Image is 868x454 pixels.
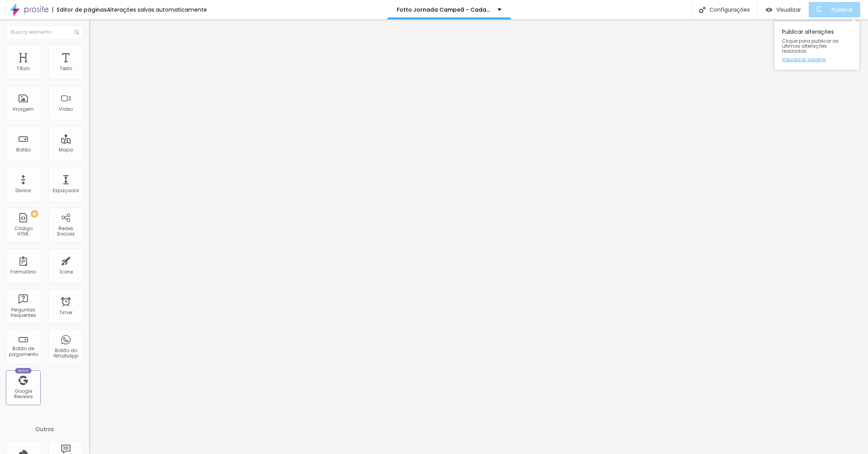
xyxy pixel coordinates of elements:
[89,19,868,454] iframe: Editor
[8,346,38,357] div: Botão de pagamento
[74,30,79,34] img: Icone
[8,226,38,237] div: Código HTML
[6,25,83,39] input: Buscar elemento
[107,7,207,12] div: Alterações salvas automaticamente
[758,2,809,17] button: Visualizar
[60,66,72,71] div: Texto
[53,188,79,193] div: Espaçador
[832,7,853,13] span: Publicar
[782,38,852,54] span: Clique para publicar as ultimas alterações reaizadas
[59,107,73,112] div: Vídeo
[8,389,38,400] div: Google Reviews
[17,66,30,71] div: Título
[15,188,31,193] div: Divisor
[50,226,81,237] div: Redes Sociais
[774,21,859,70] div: Publicar alterações
[50,348,81,359] div: Botão do WhatsApp
[397,7,492,12] p: Fotto Jornada Campeã - Cadastro
[59,269,73,275] div: Ícone
[776,7,801,13] span: Visualizar
[15,368,32,373] div: Novo
[809,2,860,17] button: Publicar
[766,7,772,13] img: view-1.svg
[52,7,107,12] div: Editor de páginas
[59,310,72,315] div: Timer
[8,307,38,318] div: Perguntas frequentes
[10,269,36,275] div: Formulário
[16,147,31,153] div: Botão
[699,7,706,13] img: Icone
[13,107,34,112] div: Imagem
[59,147,73,153] div: Mapa
[782,57,852,62] a: Visualizar página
